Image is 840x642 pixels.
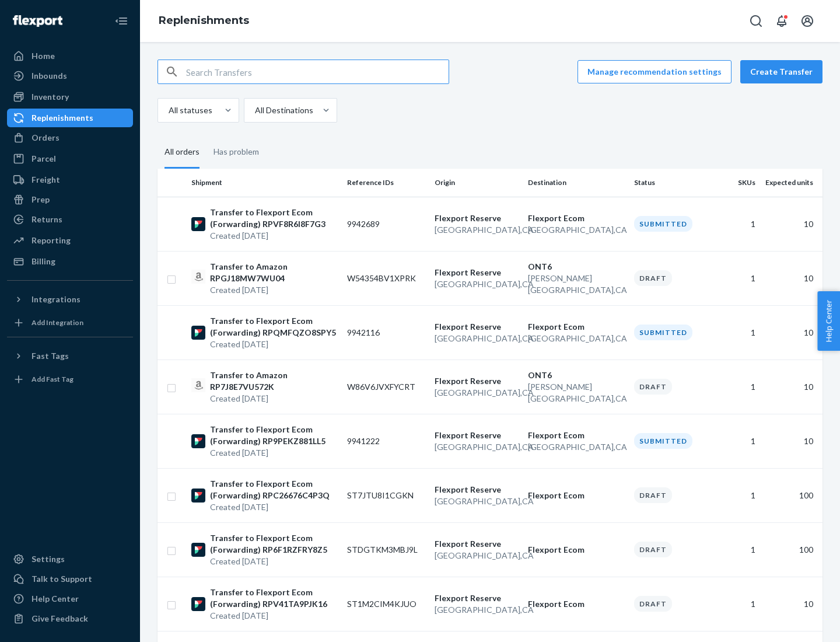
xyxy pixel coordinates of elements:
[716,577,760,631] td: 1
[32,214,62,225] div: Returns
[435,321,519,333] p: Flexport Reserve
[7,550,133,568] a: Settings
[32,194,50,205] div: Prep
[254,104,255,116] input: All Destinations
[186,60,449,83] input: Search Transfers
[760,197,822,251] td: 10
[523,169,629,197] th: Destination
[716,360,760,414] td: 1
[740,60,822,83] button: Create Transfer
[796,9,819,33] button: Open account menu
[342,522,430,577] td: STDGTKM3MBJ9L
[817,291,840,351] button: Help Center
[528,273,625,296] p: [PERSON_NAME][GEOGRAPHIC_DATA] , CA
[634,433,692,449] div: Submitted
[760,522,822,577] td: 100
[716,468,760,522] td: 1
[634,379,672,395] div: Draft
[210,339,338,350] p: Created [DATE]
[634,542,672,557] div: Draft
[7,589,133,608] a: Help Center
[164,137,199,169] div: All orders
[210,284,338,296] p: Created [DATE]
[7,252,133,271] a: Billing
[435,550,519,561] p: [GEOGRAPHIC_DATA] , CA
[255,104,313,116] div: All Destinations
[342,251,430,305] td: W54354BV1XPRK
[7,67,133,85] a: Inbounds
[435,212,519,224] p: Flexport Reserve
[210,478,338,501] p: Transfer to Flexport Ecom (Forwarding) RPC26676C4P3Q
[716,169,760,197] th: SKUs
[7,170,133,189] a: Freight
[716,197,760,251] td: 1
[7,190,133,209] a: Prep
[210,501,338,513] p: Created [DATE]
[32,613,88,624] div: Give Feedback
[187,169,342,197] th: Shipment
[634,325,692,340] div: Submitted
[13,15,62,27] img: Flexport logo
[32,593,79,605] div: Help Center
[435,496,519,507] p: [GEOGRAPHIC_DATA] , CA
[210,424,338,447] p: Transfer to Flexport Ecom (Forwarding) RP9PEKZ881LL5
[435,592,519,604] p: Flexport Reserve
[7,231,133,250] a: Reporting
[149,4,258,38] ol: breadcrumbs
[159,14,249,27] a: Replenishments
[32,235,71,246] div: Reporting
[528,212,625,224] p: Flexport Ecom
[32,132,60,144] div: Orders
[210,532,338,556] p: Transfer to Flexport Ecom (Forwarding) RP6F1RZFRY8Z5
[435,224,519,236] p: [GEOGRAPHIC_DATA] , CA
[577,60,731,83] button: Manage recommendation settings
[430,169,523,197] th: Origin
[342,414,430,468] td: 9941222
[7,313,133,332] a: Add Integration
[7,149,133,168] a: Parcel
[528,490,625,501] p: Flexport Ecom
[7,109,133,127] a: Replenishments
[435,484,519,496] p: Flexport Reserve
[32,553,65,565] div: Settings
[167,104,169,116] input: All statuses
[760,360,822,414] td: 10
[32,112,93,124] div: Replenishments
[169,104,212,116] div: All statuses
[528,381,625,404] p: [PERSON_NAME][GEOGRAPHIC_DATA] , CA
[7,88,133,106] a: Inventory
[342,577,430,631] td: ST1M2CIM4KJUO
[210,447,338,459] p: Created [DATE]
[7,47,133,65] a: Home
[435,267,519,278] p: Flexport Reserve
[210,556,338,567] p: Created [DATE]
[435,441,519,453] p: [GEOGRAPHIC_DATA] , CA
[528,441,625,453] p: [GEOGRAPHIC_DATA] , CA
[528,544,625,556] p: Flexport Ecom
[32,573,92,585] div: Talk to Support
[7,128,133,147] a: Orders
[7,347,133,365] button: Fast Tags
[110,9,133,33] button: Close Navigation
[210,587,338,610] p: Transfer to Flexport Ecom (Forwarding) RPV41TA9PJK16
[435,333,519,344] p: [GEOGRAPHIC_DATA] , CA
[760,468,822,522] td: 100
[634,487,672,503] div: Draft
[716,305,760,360] td: 1
[435,387,519,399] p: [GEOGRAPHIC_DATA] , CA
[32,294,80,305] div: Integrations
[435,538,519,550] p: Flexport Reserve
[7,370,133,389] a: Add Fast Tag
[342,305,430,360] td: 9942116
[342,169,430,197] th: Reference IDs
[760,305,822,360] td: 10
[32,174,60,186] div: Freight
[435,604,519,616] p: [GEOGRAPHIC_DATA] , CA
[7,570,133,588] a: Talk to Support
[629,169,717,197] th: Status
[435,430,519,441] p: Flexport Reserve
[528,261,625,273] p: ONT6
